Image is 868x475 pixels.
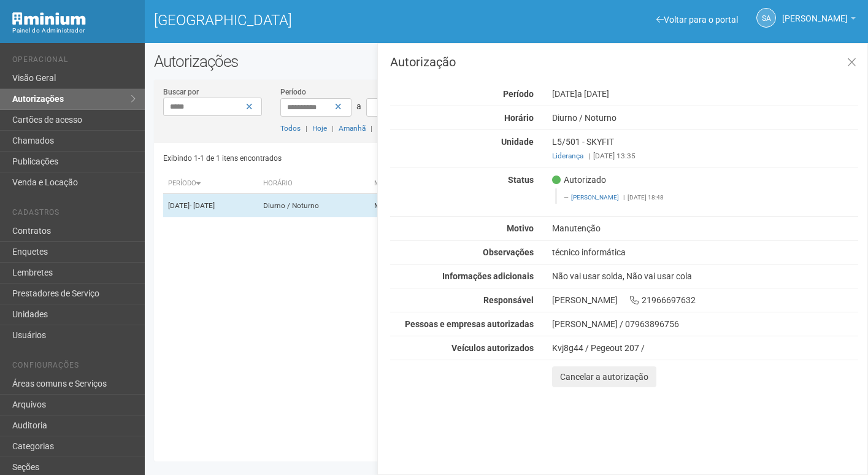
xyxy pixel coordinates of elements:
[371,124,372,133] span: |
[280,87,306,98] label: Período
[163,194,258,218] td: [DATE]
[280,124,301,133] a: Todos
[543,88,867,99] div: [DATE]
[483,247,534,257] strong: Observações
[552,342,858,353] div: Kvj8g44 / Pegeout 207 /
[501,137,534,147] strong: Unidade
[508,175,534,185] strong: Status
[369,174,455,194] th: Motivo
[163,149,502,168] div: Exibindo 1-1 de 1 itens encontrados
[543,295,867,306] div: [PERSON_NAME] 21966697632
[503,89,534,99] strong: Período
[405,319,534,329] strong: Pessoas e empresas autorizadas
[12,208,136,221] li: Cadastros
[442,271,534,281] strong: Informações adicionais
[588,152,590,160] span: |
[571,194,619,201] a: [PERSON_NAME]
[154,52,859,71] h2: Autorizações
[552,150,858,161] div: [DATE] 13:35
[543,223,867,234] div: Manutenção
[543,271,867,282] div: Não vai usar solda, Não vai usar cola
[12,55,136,68] li: Operacional
[451,343,534,353] strong: Veículos autorizados
[552,319,858,330] div: [PERSON_NAME] / 07963896756
[577,89,609,99] span: a [DATE]
[339,124,366,133] a: Amanhã
[258,194,369,218] td: Diurno / Noturno
[369,194,455,218] td: Manutenção
[163,87,199,98] label: Buscar por
[564,193,851,202] footer: [DATE] 18:48
[552,366,656,387] button: Cancelar a autorização
[12,12,86,25] img: Minium
[356,101,361,111] span: a
[782,15,856,25] a: [PERSON_NAME]
[543,112,867,123] div: Diurno / Noturno
[258,174,369,194] th: Horário
[390,56,858,68] h3: Autorização
[305,124,307,133] span: |
[483,295,534,305] strong: Responsável
[623,194,624,201] span: |
[552,174,606,185] span: Autorizado
[190,201,215,210] span: - [DATE]
[12,25,136,36] div: Painel do Administrador
[656,15,738,25] a: Voltar para o portal
[312,124,327,133] a: Hoje
[552,152,583,160] a: Liderança
[12,361,136,374] li: Configurações
[163,174,258,194] th: Período
[332,124,334,133] span: |
[543,247,867,258] div: técnico informática
[154,12,497,28] h1: [GEOGRAPHIC_DATA]
[504,113,534,123] strong: Horário
[507,223,534,233] strong: Motivo
[782,2,848,23] span: Silvio Anjos
[756,8,776,28] a: SA
[543,136,867,161] div: L5/501 - SKYFIT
